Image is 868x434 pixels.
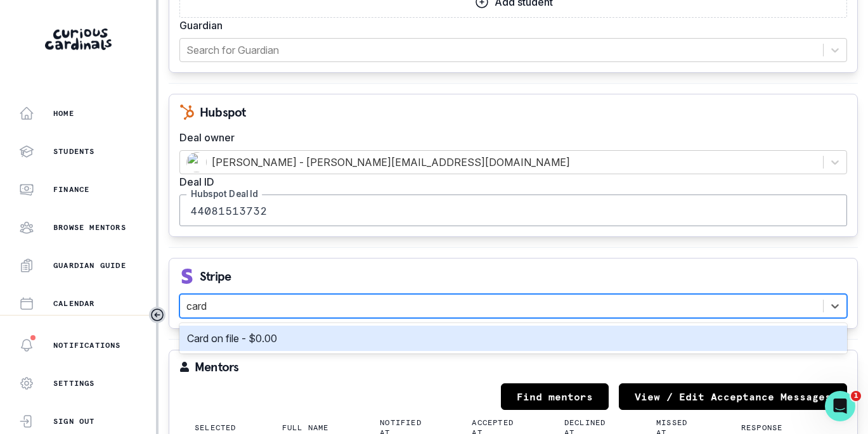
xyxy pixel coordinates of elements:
[53,378,95,388] p: Settings
[200,106,245,118] p: Hubspot
[825,391,855,421] iframe: Intercom live chat
[741,423,783,433] p: Response
[179,130,839,145] label: Deal owner
[200,270,231,283] p: Stripe
[282,423,329,433] p: Full name
[53,222,126,233] p: Browse Mentors
[53,416,95,426] p: Sign Out
[53,146,95,156] p: Students
[45,29,112,50] img: Curious Cardinals Logo
[179,174,839,189] label: Deal ID
[53,340,121,350] p: Notifications
[53,260,126,271] p: Guardian Guide
[195,361,238,373] p: Mentors
[501,383,609,410] a: Find mentors
[149,307,165,323] button: Toggle sidebar
[179,18,839,33] label: Guardian
[53,184,89,195] p: Finance
[851,391,861,401] span: 1
[186,152,817,172] div: [PERSON_NAME] - [PERSON_NAME][EMAIL_ADDRESS][DOMAIN_NAME]
[187,331,277,346] p: Card on file - $0.00
[195,423,236,433] p: Selected
[53,298,95,309] p: Calendar
[619,383,847,410] button: View / Edit Acceptance Messages
[53,108,74,118] p: Home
